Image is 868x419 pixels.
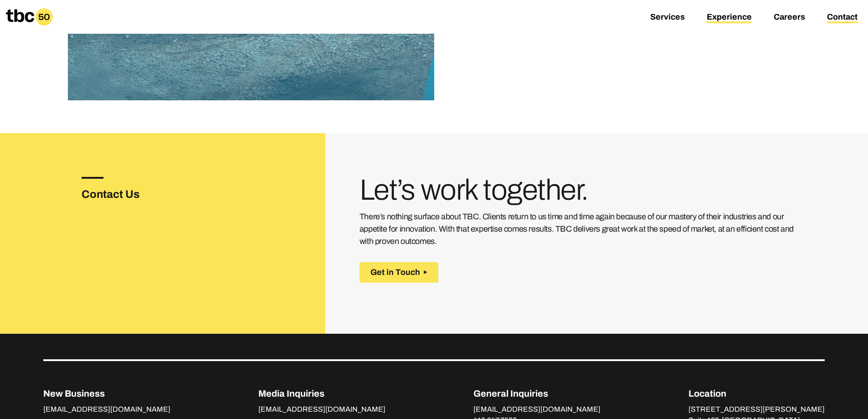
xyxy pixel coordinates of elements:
p: There’s nothing surface about TBC. Clients return to us time and time again because of our master... [360,211,800,248]
a: Services [650,12,685,23]
h3: Contact Us [82,186,169,202]
h3: Let’s work together. [360,177,800,203]
a: Careers [774,12,805,23]
p: [STREET_ADDRESS][PERSON_NAME] [688,404,825,415]
a: Experience [707,12,752,23]
button: Get in Touch [360,262,438,283]
p: General Inquiries [473,387,601,400]
a: [EMAIL_ADDRESS][DOMAIN_NAME] [258,405,385,415]
p: New Business [43,387,170,400]
a: [EMAIL_ADDRESS][DOMAIN_NAME] [473,405,601,415]
a: [EMAIL_ADDRESS][DOMAIN_NAME] [43,405,170,415]
a: Contact [827,12,858,23]
p: Media Inquiries [258,387,385,400]
p: Location [688,387,825,400]
span: Get in Touch [370,268,420,277]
